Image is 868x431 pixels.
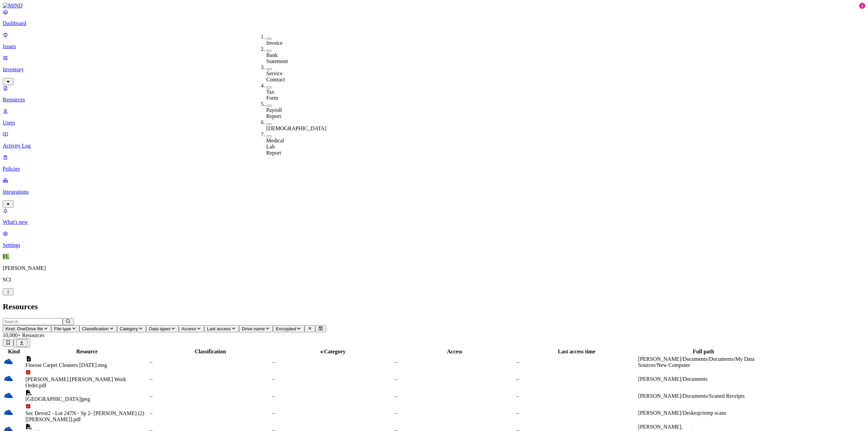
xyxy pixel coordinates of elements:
p: [PERSON_NAME] [3,265,865,271]
span: – [272,410,275,416]
span: – [150,393,153,399]
span: Classification [82,326,109,331]
span: – [150,376,153,382]
p: What's new [3,219,865,225]
a: MIND [3,3,865,9]
p: Issues [3,43,865,50]
input: Search [3,318,63,325]
p: Users [3,120,865,126]
span: – [272,376,275,382]
span: Drive name [242,326,265,331]
span: – [394,410,397,416]
div: Access [394,349,515,355]
div: [PERSON_NAME]/Documents/Documents/My Data Sources/New Computer [638,356,769,368]
span: – [516,376,519,382]
a: Integrations [3,177,865,207]
a: Inventory [3,55,865,84]
img: onedrive [4,408,13,417]
span: – [394,393,397,399]
div: [PERSON_NAME]/Documents [638,376,769,382]
p: Settings [3,242,865,248]
img: onedrive [4,374,13,383]
p: Policies [3,166,865,172]
span: – [516,393,519,399]
div: Full path [638,349,769,355]
a: Resources [3,85,865,103]
a: Issues [3,32,865,50]
img: onedrive [4,357,13,366]
span: Category [324,349,346,354]
img: adobe-pdf [25,404,31,409]
div: Sec Devot2 - Lot 247N - Sp 2- [PERSON_NAME] (2) [[PERSON_NAME]].pdf [25,410,149,423]
a: Activity Log [3,131,865,149]
span: File type [54,326,71,331]
img: adobe-pdf [25,370,31,375]
p: SCI [3,277,865,283]
div: Resource [25,349,149,355]
span: – [272,359,275,365]
span: – [516,410,519,416]
p: Dashboard [3,20,865,26]
a: Policies [3,154,865,172]
span: – [272,393,275,399]
div: [PERSON_NAME].[PERSON_NAME] Work Order.pdf [25,376,149,389]
a: What's new [3,208,865,225]
span: FL [3,254,9,259]
span: Data types [149,326,171,331]
span: – [394,376,397,382]
img: onedrive [4,391,13,400]
div: Kind [4,349,24,355]
p: Activity Log [3,143,865,149]
span: Last access [207,326,231,331]
p: Integrations [3,189,865,195]
div: [GEOGRAPHIC_DATA]jpeg [25,396,149,402]
a: Dashboard [3,9,865,26]
a: Users [3,108,865,126]
span: – [150,410,153,416]
span: 10,000+ Resources [3,332,44,338]
img: MIND [3,3,23,9]
span: – [394,359,397,365]
a: Settings [3,231,865,248]
p: Resources [3,97,865,103]
span: Category [120,326,138,331]
span: Kind: OneDrive file [5,326,43,331]
p: Inventory [3,66,865,73]
span: – [150,359,153,365]
span: Encrypted [276,326,296,331]
div: [PERSON_NAME]/Documents/Scaned Receipts [638,393,769,399]
div: 1 [859,3,865,9]
div: Finesse Carpet Cleaners [DATE].msg [25,362,149,368]
span: Access [181,326,196,331]
h2: Resources [3,302,865,311]
div: Classification [150,349,271,355]
div: Last access time [516,349,637,355]
span: – [516,359,519,365]
div: [PERSON_NAME]/Desktop/temp scans [638,410,769,416]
